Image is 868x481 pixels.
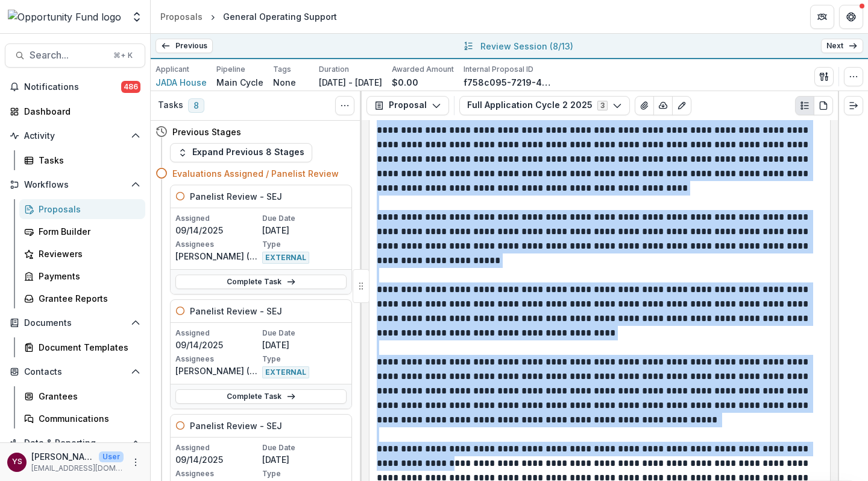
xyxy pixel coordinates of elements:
div: Form Builder [39,225,136,238]
button: Open Contacts [5,362,145,381]
span: Contacts [24,367,126,377]
h5: Panelist Review - SEJ [190,419,282,432]
p: User [99,451,124,462]
p: 09/14/2025 [175,224,260,237]
button: Expand right [844,96,863,115]
button: Full Application Cycle 2 20253 [459,96,630,115]
button: Plaintext view [795,96,814,115]
p: $0.00 [392,76,418,89]
button: Proposal [366,96,449,115]
button: Open Workflows [5,175,145,194]
p: Assignees [175,354,260,365]
p: Due Date [262,213,347,224]
p: [DATE] - [DATE] [319,76,382,89]
button: Search... [5,43,145,68]
div: Payments [39,270,136,282]
p: Tags [273,64,291,75]
p: Internal Proposal ID [464,64,533,75]
p: None [273,76,296,89]
h3: Tasks [158,100,183,110]
p: Due Date [262,328,347,339]
p: [PERSON_NAME] ([PERSON_NAME][EMAIL_ADDRESS][PERSON_NAME][DOMAIN_NAME]) [175,250,260,263]
p: Type [262,239,347,250]
p: [EMAIL_ADDRESS][DOMAIN_NAME] [31,463,124,474]
a: Grantee Reports [19,288,145,308]
button: Open entity switcher [128,5,145,29]
a: Proposals [156,8,207,25]
p: Awarded Amount [392,64,454,75]
span: Activity [24,131,126,141]
div: Document Templates [39,341,136,354]
p: f758c095-7219-4b19-80ac-83e0bb1ceb03 [464,76,554,89]
span: Data & Reporting [24,438,126,448]
h5: Panelist Review - SEJ [190,190,282,203]
a: Document Templates [19,337,145,357]
p: Type [262,354,347,365]
button: View Attached Files [635,96,654,115]
div: Grantee Reports [39,292,136,305]
span: Workflows [24,180,126,190]
span: EXTERNAL [262,366,309,378]
p: [PERSON_NAME] ([EMAIL_ADDRESS][DOMAIN_NAME]) [175,365,260,377]
p: Assigned [175,213,260,224]
p: Assigned [175,328,260,339]
p: Due Date [262,442,347,453]
div: Proposals [160,10,203,23]
a: Dashboard [5,101,145,121]
button: PDF view [814,96,833,115]
p: 09/14/2025 [175,339,260,351]
nav: breadcrumb [156,8,342,25]
p: [DATE] [262,224,347,237]
p: 09/14/2025 [175,453,260,466]
p: Duration [319,64,349,75]
div: yvette shipman [12,458,22,466]
p: Main Cycle [216,76,263,89]
p: [DATE] [262,339,347,351]
p: Assignees [175,468,260,479]
a: JADA House [156,76,207,89]
a: Next [821,39,863,53]
div: General Operating Support [223,10,337,23]
div: Reviewers [39,247,136,260]
img: Opportunity Fund logo [8,10,121,24]
button: All submissions [461,39,476,53]
span: Notifications [24,82,121,92]
div: Proposals [39,203,136,215]
p: [PERSON_NAME] [31,450,94,463]
p: Applicant [156,64,189,75]
h4: Evaluations Assigned / Panelist Review [172,167,339,180]
a: Tasks [19,150,145,170]
span: Documents [24,318,126,328]
div: Dashboard [24,105,136,118]
a: Complete Task [175,389,347,404]
a: Form Builder [19,221,145,241]
div: Grantees [39,390,136,403]
p: Review Session ( 8/13 ) [480,40,573,53]
div: Communications [39,412,136,425]
p: Pipeline [216,64,245,75]
p: Assigned [175,442,260,453]
a: Grantees [19,386,145,406]
span: 8 [188,98,204,113]
p: Type [262,468,347,479]
p: [DATE] [262,453,347,466]
a: Proposals [19,199,145,219]
span: Search... [30,49,106,61]
h5: Panelist Review - SEJ [190,305,282,317]
a: Previous [156,39,213,53]
button: Get Help [839,5,863,29]
button: Open Activity [5,126,145,145]
p: Assignees [175,239,260,250]
button: Expand Previous 8 Stages [170,143,312,162]
button: Open Data & Reporting [5,433,145,453]
a: Reviewers [19,244,145,264]
a: Communications [19,409,145,428]
button: Edit as form [672,96,691,115]
div: ⌘ + K [111,49,135,62]
a: Payments [19,266,145,286]
span: 486 [121,81,140,93]
span: EXTERNAL [262,252,309,264]
button: Partners [810,5,834,29]
button: Toggle View Cancelled Tasks [335,96,354,115]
